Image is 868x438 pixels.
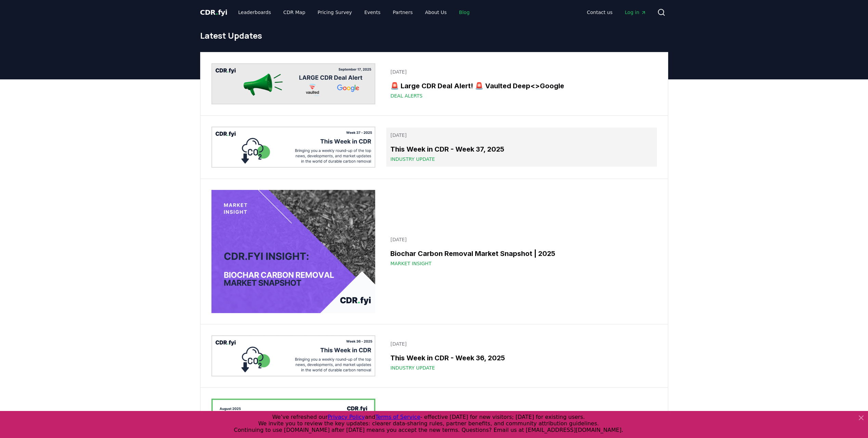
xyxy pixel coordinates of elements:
[200,8,228,16] span: CDR fyi
[625,9,646,16] span: Log in
[211,190,376,313] img: Biochar Carbon Removal Market Snapshot | 2025 blog post image
[312,6,357,18] a: Pricing Survey
[200,8,228,17] a: CDR.fyi
[386,336,657,375] a: [DATE]This Week in CDR - Week 36, 2025Industry Update
[211,127,376,168] img: This Week in CDR - Week 37, 2025 blog post image
[211,335,376,376] img: This Week in CDR - Week 36, 2025 blog post image
[390,156,435,163] span: Industry Update
[386,232,657,271] a: [DATE]Biochar Carbon Removal Market Snapshot | 2025Market Insight
[390,81,652,91] h3: 🚨 Large CDR Deal Alert! 🚨 Vaulted Deep<>Google
[390,132,652,139] p: [DATE]
[386,128,657,167] a: [DATE]This Week in CDR - Week 37, 2025Industry Update
[390,68,652,75] p: [DATE]
[390,353,652,363] h3: This Week in CDR - Week 36, 2025
[211,63,376,104] img: 🚨 Large CDR Deal Alert! 🚨 Vaulted Deep<>Google blog post image
[387,6,418,18] a: Partners
[200,30,668,41] h1: Latest Updates
[581,6,651,18] nav: Main
[581,6,618,18] a: Contact us
[390,364,435,371] span: Industry Update
[386,64,657,103] a: [DATE]🚨 Large CDR Deal Alert! 🚨 Vaulted Deep<>GoogleDeal Alerts
[454,6,475,18] a: Blog
[278,6,311,18] a: CDR Map
[216,8,218,16] span: .
[233,6,276,18] a: Leaderboards
[390,340,652,347] p: [DATE]
[419,6,452,18] a: About Us
[390,260,431,267] span: Market Insight
[359,6,386,18] a: Events
[233,6,475,18] nav: Main
[390,144,652,154] h3: This Week in CDR - Week 37, 2025
[390,248,652,259] h3: Biochar Carbon Removal Market Snapshot | 2025
[390,92,423,99] span: Deal Alerts
[390,236,652,243] p: [DATE]
[619,6,651,18] a: Log in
